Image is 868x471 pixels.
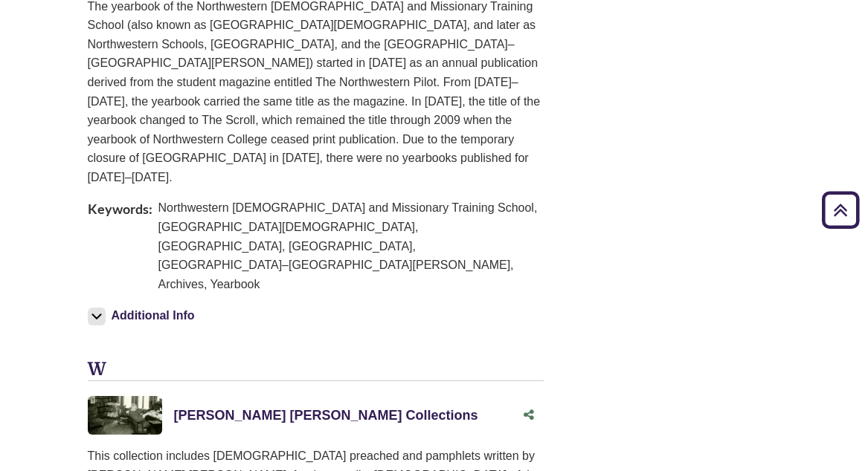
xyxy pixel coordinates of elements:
[174,408,478,423] a: [PERSON_NAME] [PERSON_NAME] Collections
[158,198,544,293] span: Northwestern [DEMOGRAPHIC_DATA] and Missionary Training School, [GEOGRAPHIC_DATA][DEMOGRAPHIC_DAT...
[88,359,544,381] h3: W
[88,198,152,293] span: Keywords:
[514,401,544,429] button: Share this Asset
[817,200,864,220] a: Back to Top
[88,305,199,326] button: Additional Info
